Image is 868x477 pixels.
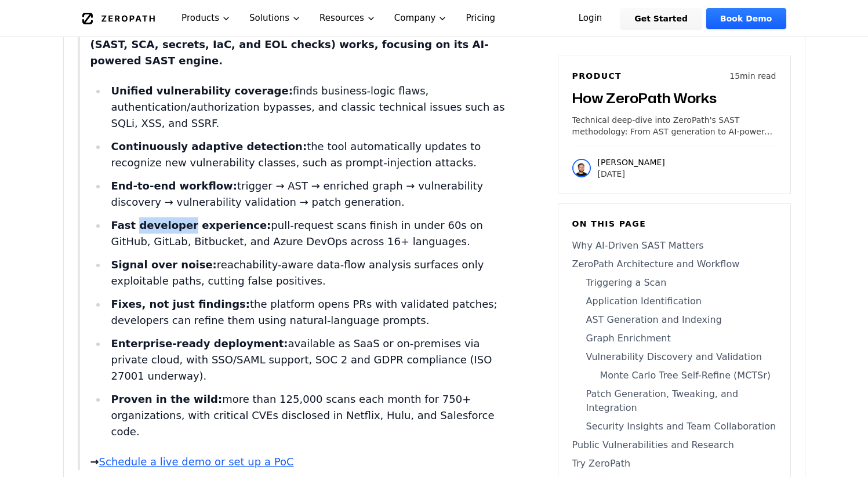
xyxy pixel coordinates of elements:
[111,140,307,152] strong: Continuously adaptive detection:
[107,178,509,210] li: trigger → AST → enriched graph → vulnerability discovery → vulnerability validation → patch gener...
[107,391,509,440] li: more than 125,000 scans each month for 750+ organizations, with critical CVEs disclosed in Netfli...
[107,139,509,171] li: the tool automatically updates to recognize new vulnerability classes, such as prompt-injection a...
[111,219,271,231] strong: Fast developer experience:
[111,180,237,192] strong: End-to-end workflow:
[111,258,216,271] strong: Signal over noise:
[99,456,294,468] a: Schedule a live demo or set up a PoC
[107,257,509,289] li: reachability-aware data-flow analysis surfaces only exploitable paths, cutting false positives.
[598,168,665,180] p: [DATE]
[598,156,665,168] p: [PERSON_NAME]
[572,350,776,364] a: Vulnerability Discovery and Validation
[572,218,776,230] h6: On this page
[572,387,776,415] a: Patch Generation, Tweaking, and Integration
[107,336,509,384] li: available as SaaS or on-premises via private cloud, with SSO/SAML support, SOC 2 and GDPR complia...
[572,313,776,327] a: AST Generation and Indexing
[572,89,776,107] h3: How ZeroPath Works
[107,217,509,250] li: pull-request scans finish in under 60s on GitHub, GitLab, Bitbucket, and Azure DevOps across 16+ ...
[572,332,776,345] a: Graph Enrichment
[729,70,776,82] p: 15 min read
[572,257,776,271] a: ZeroPath Architecture and Workflow
[572,294,776,308] a: Application Identification
[111,298,250,310] strong: Fixes, not just findings:
[572,369,776,383] a: Monte Carlo Tree Self-Refine (MCTSr)
[706,8,786,29] a: Book Demo
[572,438,776,452] a: Public Vulnerabilities and Research
[572,239,776,253] a: Why AI-Driven SAST Matters
[111,85,292,97] strong: Unified vulnerability coverage:
[572,420,776,434] a: Security Insights and Team Collaboration
[111,393,222,405] strong: Proven in the wild:
[572,70,622,82] h6: Product
[572,276,776,290] a: Triggering a Scan
[90,22,489,67] strong: TL;DR: This post explains how ZeroPath's unified AppSec platform (SAST, SCA, secrets, IaC, and EO...
[572,457,776,471] a: Try ZeroPath
[90,456,294,468] strong: →
[107,83,509,132] li: finds business-logic flaws, authentication/authorization bypasses, and classic technical issues s...
[565,8,616,29] a: Login
[572,159,591,177] img: Raphael Karger
[107,296,509,329] li: the platform opens PRs with validated patches; developers can refine them using natural-language ...
[572,114,776,137] p: Technical deep-dive into ZeroPath's SAST methodology: From AST generation to AI-powered vulnerabi...
[111,337,288,349] strong: Enterprise-ready deployment:
[620,8,702,29] a: Get Started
